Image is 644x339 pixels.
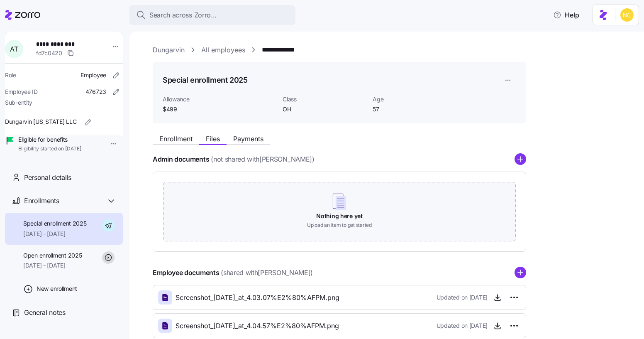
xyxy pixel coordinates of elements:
span: General notes [24,307,66,318]
span: Personal details [24,172,71,183]
span: Search across Zorro... [149,10,217,20]
span: $499 [163,105,276,113]
h4: Employee documents [153,268,219,278]
span: Screenshot_[DATE]_at_4.04.57%E2%80%AFPM.png [176,321,339,331]
span: A T [10,46,18,52]
svg: add icon [515,153,526,165]
span: [DATE] - [DATE] [23,230,87,238]
a: Dungarvin [153,45,185,55]
a: All employees [201,45,245,55]
span: Screenshot_[DATE]_at_4.03.07%E2%80%AFPM.png [176,292,339,303]
span: Updated on [DATE] [437,322,488,330]
span: Class [283,95,366,103]
h1: Special enrollment 2025 [163,75,248,85]
span: Sub-entity [5,98,32,107]
span: Eligible for benefits [18,135,81,144]
span: (not shared with [PERSON_NAME] ) [211,154,314,165]
span: Special enrollment 2025 [23,219,87,228]
span: [DATE] - [DATE] [23,261,82,270]
span: Employee ID [5,88,38,96]
span: Enrollments [24,196,59,206]
button: Search across Zorro... [129,5,295,25]
span: Allowance [163,95,276,103]
span: Open enrollment 2025 [23,251,82,260]
span: Dungarvin [US_STATE] LLC [5,118,76,126]
span: 476723 [85,88,106,96]
h4: Admin documents [153,155,209,164]
span: fd7c0420 [36,49,62,57]
span: OH [283,105,366,113]
span: 57 [373,105,456,113]
span: Files [206,135,220,142]
span: Payments [233,135,263,142]
span: Help [553,10,579,20]
span: Enrollment [159,135,193,142]
span: Eligibility started on [DATE] [18,145,81,152]
span: New enrollment [37,285,77,293]
span: Age [373,95,456,103]
svg: add icon [515,267,526,278]
span: (shared with [PERSON_NAME] ) [221,268,313,278]
span: Role [5,71,16,79]
button: Help [546,7,586,23]
img: e03b911e832a6112bf72643c5874f8d8 [620,8,634,22]
span: Employee [80,71,106,79]
span: Updated on [DATE] [437,293,488,302]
